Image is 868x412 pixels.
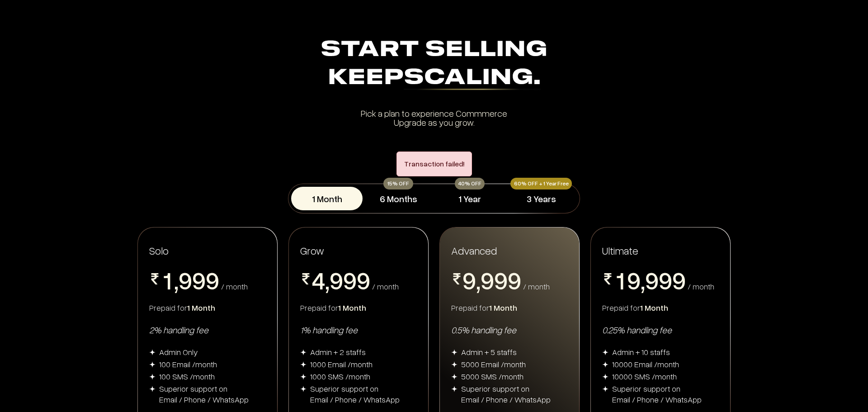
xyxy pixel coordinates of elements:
[627,268,641,292] span: 9
[451,273,462,284] img: pricing-rupee
[311,268,325,292] span: 4
[602,302,719,313] div: Prepaid for
[300,273,311,284] img: pricing-rupee
[641,268,645,295] span: ,
[338,303,366,313] span: 1 Month
[149,324,266,336] div: 2% handling fee
[343,268,357,292] span: 9
[300,374,307,380] img: img
[602,374,609,380] img: img
[613,292,627,317] span: 2
[494,268,508,292] span: 9
[159,346,198,357] div: Admin Only
[455,178,485,189] div: 40% OFF
[174,268,179,295] span: ,
[141,109,727,127] div: Pick a plan to experience Commmerce Upgrade as you grow.
[672,268,686,292] span: 9
[612,359,679,369] div: 10000 Email /month
[149,374,156,380] img: img
[221,282,248,290] div: / month
[141,64,727,92] div: Keep
[451,386,458,392] img: img
[613,268,627,292] span: 1
[160,268,174,292] span: 1
[159,359,217,369] div: 100 Email /month
[659,268,672,292] span: 9
[481,268,494,292] span: 9
[300,302,417,313] div: Prepaid for
[310,383,400,405] div: Superior support on Email / Phone / WhatsApp
[612,346,670,357] div: Admin + 10 staffs
[300,244,324,257] span: Grow
[160,292,174,317] span: 2
[149,244,169,257] span: Solo
[187,303,215,313] span: 1 Month
[300,349,307,355] img: img
[461,346,517,357] div: Admin + 5 staffs
[404,67,541,90] div: Scaling.
[505,187,577,210] button: 3 Years
[602,349,609,355] img: img
[602,361,609,368] img: img
[396,152,472,176] div: Transaction failed!
[640,303,668,313] span: 1 Month
[149,386,156,392] img: img
[310,371,370,382] div: 1000 SMS /month
[311,292,325,317] span: 5
[300,324,417,336] div: 1% handling fee
[523,282,550,290] div: / month
[451,302,568,313] div: Prepaid for
[451,349,458,355] img: img
[149,302,266,313] div: Prepaid for
[461,371,524,382] div: 5000 SMS /month
[141,36,727,92] div: Start Selling
[476,268,481,295] span: ,
[291,187,363,210] button: 1 Month
[310,346,366,357] div: Admin + 2 staffs
[300,361,307,368] img: img
[451,324,568,336] div: 0.5% handling fee
[434,187,505,210] button: 1 Year
[325,268,330,295] span: ,
[159,383,249,405] div: Superior support on Email / Phone / WhatsApp
[149,349,156,355] img: img
[602,243,638,257] span: Ultimate
[159,371,215,382] div: 100 SMS /month
[602,386,609,392] img: img
[372,282,399,290] div: / month
[461,359,526,369] div: 5000 Email /month
[510,178,572,189] div: 60% OFF + 1 Year Free
[206,268,219,292] span: 9
[489,303,517,313] span: 1 Month
[602,273,613,284] img: pricing-rupee
[192,268,206,292] span: 9
[688,282,714,290] div: / month
[462,268,476,292] span: 9
[149,273,160,284] img: pricing-rupee
[330,268,343,292] span: 9
[383,178,413,189] div: 15% OFF
[363,187,434,210] button: 6 Months
[645,268,659,292] span: 9
[451,361,458,368] img: img
[612,371,677,382] div: 10000 SMS /month
[602,324,719,336] div: 0.25% handling fee
[451,374,458,380] img: img
[461,383,551,405] div: Superior support on Email / Phone / WhatsApp
[612,383,702,405] div: Superior support on Email / Phone / WhatsApp
[508,268,521,292] span: 9
[310,359,373,369] div: 1000 Email /month
[357,268,370,292] span: 9
[179,268,192,292] span: 9
[300,386,307,392] img: img
[149,361,156,368] img: img
[451,243,497,257] span: Advanced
